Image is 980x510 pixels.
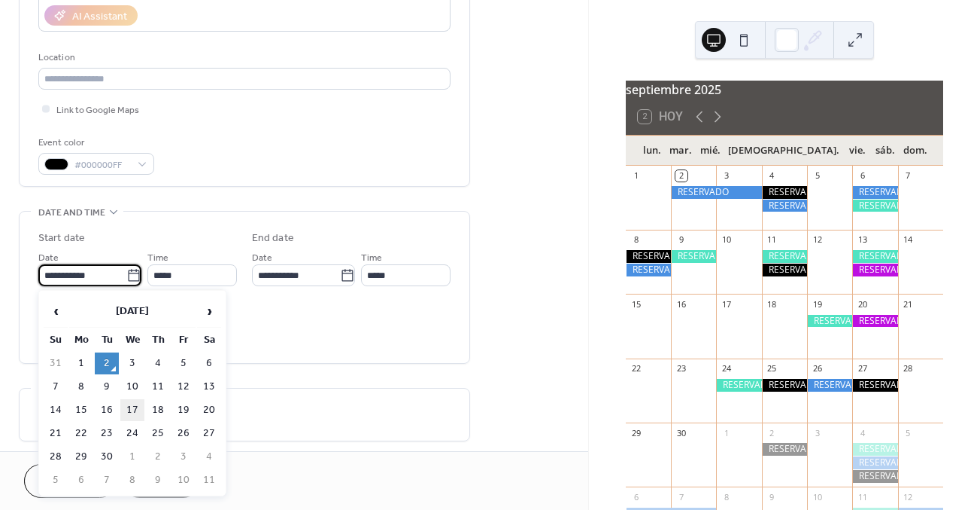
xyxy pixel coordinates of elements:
[171,353,196,374] td: 5
[762,379,807,392] div: RESERVADO
[171,376,196,398] td: 12
[146,446,170,468] td: 2
[766,170,778,182] div: 4
[69,295,196,328] th: [DATE]
[95,329,119,351] th: Tu
[69,446,93,468] td: 29
[675,234,687,246] div: 9
[171,469,196,491] td: 10
[807,315,852,328] div: RESERVADO
[197,353,221,374] td: 6
[197,469,221,491] td: 11
[120,353,144,374] td: 3
[903,170,914,182] div: 7
[38,205,105,221] span: Date and time
[903,363,914,374] div: 28
[812,170,823,182] div: 5
[675,427,687,438] div: 30
[852,250,897,263] div: RESERVADO
[630,298,642,310] div: 15
[95,446,119,468] td: 30
[146,423,170,444] td: 25
[69,376,93,398] td: 8
[95,399,119,421] td: 16
[147,250,168,266] span: Time
[630,170,642,182] div: 1
[120,469,144,491] td: 8
[766,427,778,438] div: 2
[762,200,807,212] div: RESERVADO
[44,329,68,351] th: Su
[857,427,868,438] div: 4
[721,363,732,374] div: 24
[675,298,687,310] div: 16
[44,469,68,491] td: 5
[871,136,900,166] div: sáb.
[696,136,724,166] div: mié.
[852,315,897,328] div: RESERVADO
[857,170,868,182] div: 6
[171,423,196,444] td: 26
[44,296,67,326] span: ‹
[74,157,130,173] span: #000000FF
[671,250,716,263] div: RESERVADO
[197,399,221,421] td: 20
[675,363,687,374] div: 23
[671,186,762,199] div: RESERVADO
[44,446,68,468] td: 28
[666,136,696,166] div: mar.
[171,329,196,351] th: Fr
[762,443,807,456] div: RESERVADO
[630,234,642,246] div: 8
[120,446,144,468] td: 1
[38,50,448,66] div: Location
[638,136,666,166] div: lun.
[197,446,221,468] td: 4
[626,81,943,99] div: septiembre 2025
[721,298,732,310] div: 17
[95,469,119,491] td: 7
[812,234,823,246] div: 12
[44,423,68,444] td: 21
[812,491,823,502] div: 10
[69,399,93,421] td: 15
[857,298,868,310] div: 20
[69,423,93,444] td: 22
[95,423,119,444] td: 23
[146,353,170,374] td: 4
[252,250,272,266] span: Date
[857,491,868,502] div: 11
[721,427,732,438] div: 1
[852,379,897,392] div: RESERVADO
[721,170,732,182] div: 3
[24,464,117,498] button: Cancel
[626,264,671,276] div: RESERVADO
[903,298,914,310] div: 21
[766,363,778,374] div: 25
[675,491,687,502] div: 7
[766,298,778,310] div: 18
[857,363,868,374] div: 27
[843,136,872,166] div: vie.
[171,446,196,468] td: 3
[44,376,68,398] td: 7
[675,170,687,182] div: 2
[146,469,170,491] td: 9
[120,423,144,444] td: 24
[716,379,761,392] div: RESERVADO
[721,234,732,246] div: 10
[812,363,823,374] div: 26
[120,329,144,351] th: We
[69,329,93,351] th: Mo
[852,470,897,483] div: RESERVADO
[762,264,807,276] div: RESERVADO
[852,186,897,199] div: RESERVADO
[146,329,170,351] th: Th
[812,298,823,310] div: 19
[852,200,897,212] div: RESERVADO
[766,491,778,502] div: 9
[56,102,139,118] span: Link to Google Maps
[95,353,119,374] td: 2
[903,491,914,502] div: 12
